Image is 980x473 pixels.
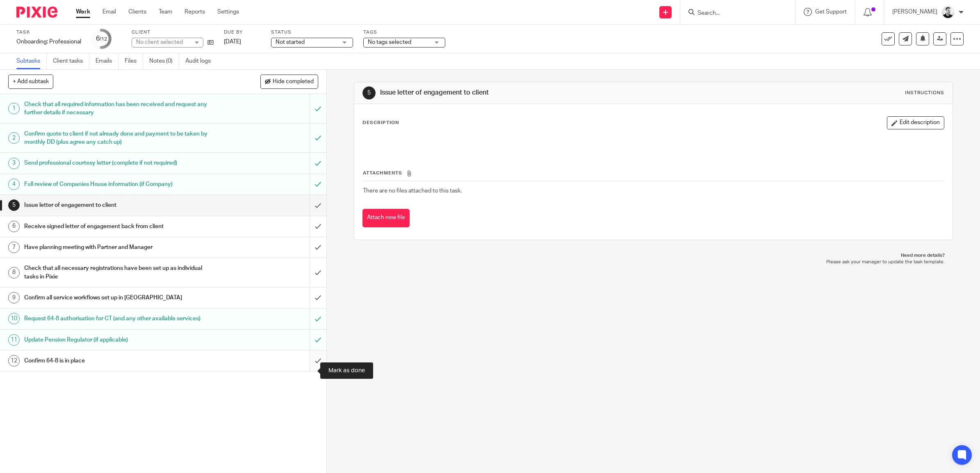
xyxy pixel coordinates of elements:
a: Notes (0) [149,53,179,69]
p: [PERSON_NAME] [892,8,937,16]
div: 6 [8,221,20,232]
h1: Receive signed letter of engagement back from client [24,220,209,233]
a: Emails [96,53,119,69]
div: No client selected [136,38,189,46]
div: 6 [96,34,107,43]
div: 9 [8,292,20,303]
span: No tags selected [368,39,411,45]
a: Settings [217,8,239,16]
label: Tags [363,29,445,36]
img: Pixie [16,7,57,18]
div: Instructions [905,90,944,96]
p: Need more details? [362,252,945,259]
a: Audit logs [185,53,217,69]
h1: Have planning meeting with Partner and Manager [24,241,209,253]
a: Clients [128,8,146,16]
h1: Send professional courtesy letter (complete if not required) [24,157,209,169]
p: Please ask your manager to update the task template. [362,259,945,265]
a: Work [76,8,90,16]
div: 8 [8,267,20,278]
p: Description [362,120,399,126]
img: Dave_2025.jpg [941,6,955,19]
span: There are no files attached to this task. [363,188,462,194]
div: 5 [8,199,20,211]
a: Team [159,8,172,16]
h1: Full review of Companies House information (if Company) [24,178,209,190]
a: Reports [185,8,205,16]
div: 10 [8,313,20,324]
h1: Confirm 64-8 is in place [24,355,209,367]
label: Client [132,29,214,36]
span: Get Support [815,9,847,15]
span: Hide completed [273,79,314,85]
button: Hide completed [260,75,318,88]
a: Subtasks [16,53,47,69]
label: Status [271,29,353,36]
label: Task [16,29,81,36]
h1: Update Pension Regulator (if applicable) [24,334,209,346]
div: 1 [8,103,20,114]
span: Attachments [363,171,402,175]
div: 4 [8,179,20,190]
button: Attach new file [362,209,410,227]
div: 12 [8,355,20,367]
button: + Add subtask [8,75,53,88]
span: Not started [276,39,305,45]
a: Client tasks [53,53,89,69]
div: 2 [8,132,20,144]
a: Email [103,8,116,16]
a: Files [125,53,143,69]
button: Edit description [887,116,944,129]
h1: Request 64-8 authorisation for CT (and any other available services) [24,312,209,325]
h1: Issue letter of engagement to client [380,88,671,97]
label: Due by [224,29,261,36]
h1: Issue letter of engagement to client [24,199,209,211]
h1: Confirm all service workflows set up in [GEOGRAPHIC_DATA] [24,292,209,304]
h1: Confirm quote to client if not already done and payment to be taken by monthly DD (plus agree any... [24,128,209,149]
div: Onboarding: Professional [16,38,81,46]
div: 3 [8,158,20,169]
h1: Check that all necessary registrations have been set up as individual tasks in Pixie [24,262,209,283]
small: /12 [100,37,107,41]
div: 5 [362,86,376,100]
div: 7 [8,242,20,253]
span: [DATE] [224,39,241,45]
div: 11 [8,334,20,346]
h1: Check that all required information has been received and request any further details if necessary [24,98,209,119]
input: Search [697,10,770,17]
